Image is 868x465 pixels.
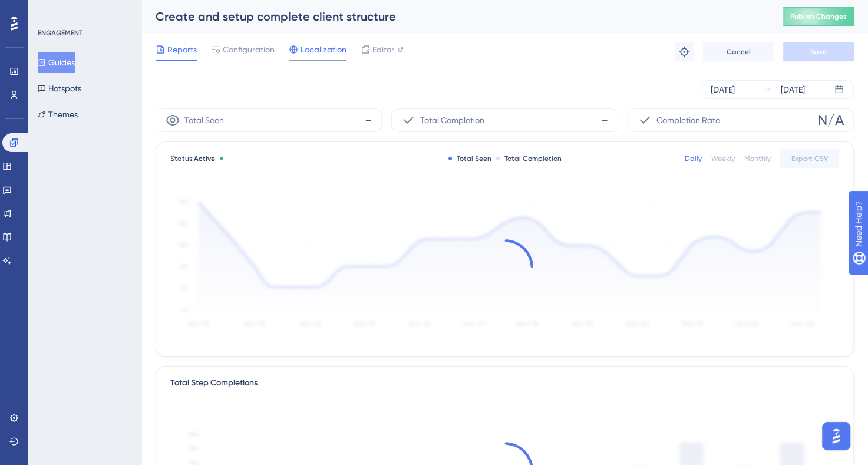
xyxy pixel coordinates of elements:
span: Completion Rate [656,113,720,127]
span: Reports [167,42,197,57]
span: Publish Changes [790,12,847,21]
span: Need Help? [28,3,74,17]
div: Total Seen [448,154,491,163]
span: Total Completion [420,113,484,127]
button: Cancel [703,42,774,61]
div: [DATE] [781,83,805,97]
span: - [601,111,608,130]
div: ENGAGEMENT [38,28,82,38]
button: Themes [38,104,78,125]
span: Total Seen [184,113,224,127]
div: Create and setup complete client structure [156,8,754,25]
span: Status: [170,154,215,163]
div: Weekly [711,154,735,163]
span: Editor [372,42,394,57]
div: Total Step Completions [170,376,258,390]
span: Save [810,47,827,57]
button: Guides [38,52,75,73]
div: Daily [685,154,702,163]
button: Export CSV [780,149,839,168]
div: Monthly [744,154,771,163]
span: Localization [301,42,346,57]
button: Publish Changes [783,7,854,26]
div: Total Completion [496,154,562,163]
iframe: UserGuiding AI Assistant Launcher [819,418,854,454]
span: Cancel [727,47,751,57]
button: Hotspots [38,78,81,99]
button: Save [783,42,854,61]
span: Export CSV [791,154,829,163]
span: N/A [818,111,844,130]
span: Active [194,154,215,163]
span: - [365,111,372,130]
span: Configuration [223,42,275,57]
div: [DATE] [711,83,735,97]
